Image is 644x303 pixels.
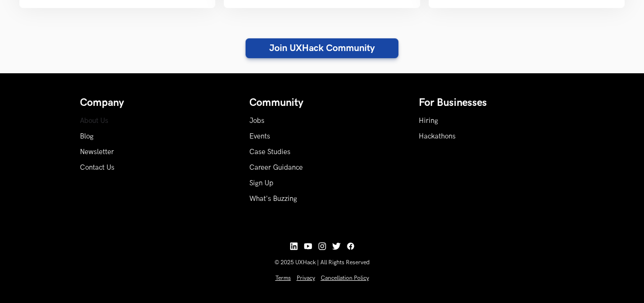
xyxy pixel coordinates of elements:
p: © 2025 UXHack | All Rights Reserved [80,259,565,266]
a: Case Studies [249,148,291,156]
h4: For Businesses [419,97,565,109]
a: Terms [275,275,291,282]
a: What's Buzzing [249,195,297,203]
a: Events [249,132,270,140]
a: About Us [80,117,108,125]
a: Jobs [249,117,265,125]
a: Hiring [419,117,438,125]
a: Sign Up [249,179,273,187]
h4: Community [249,97,395,109]
a: Career Guidance [249,164,303,172]
a: Join UXHack Community [246,38,398,58]
a: Privacy [297,275,315,282]
a: Cancellation Policy [321,275,369,282]
a: Contact Us [80,164,115,172]
a: Blog [80,132,94,140]
a: Newsletter [80,148,114,156]
h4: Company [80,97,226,109]
a: Hackathons [419,132,456,140]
